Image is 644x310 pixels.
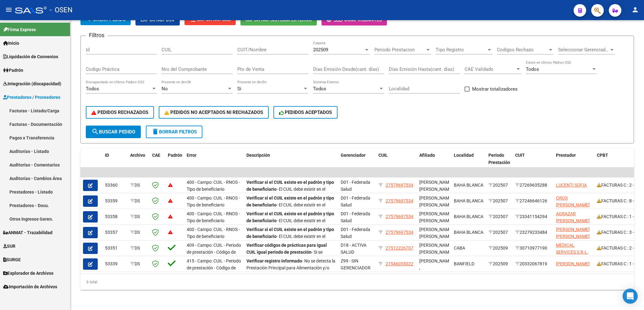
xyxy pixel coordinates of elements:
button: Borrar Filtros [146,126,202,138]
div: 53351 [105,245,125,252]
span: Mostrar totalizadores [472,85,518,93]
datatable-header-cell: Período Prestación [486,149,513,176]
div: 202509 [488,245,510,252]
div: 53357 [105,229,125,236]
span: Explorador de Archivos [3,270,53,277]
div: 53339 [105,260,125,268]
span: BAH­A BLANCA [454,230,483,235]
span: SURGE [3,256,21,263]
div: DS [130,245,147,252]
span: CPBT [597,153,608,158]
span: SUR [3,243,15,250]
span: Afiliado [419,153,435,158]
strong: Verificar códigos de prácticas para igual CUIL igual periodo de prestación [246,243,327,255]
div: 53358 [105,213,125,220]
span: Prestadores / Proveedores [3,94,60,101]
span: Importación de Archivos [3,283,57,290]
span: Inicio [3,40,19,47]
div: 53359 [105,197,125,205]
strong: Verificar si el CUIL existe en el padrón y tipo de beneficiario [246,180,334,192]
span: Periodo Prestacion [374,47,425,53]
span: Firma Express [3,26,36,33]
datatable-header-cell: Archivo [128,149,150,176]
div: DS [130,182,147,189]
span: CABA [454,245,465,251]
div: DS [130,213,147,220]
span: Borrar Filtros [151,129,197,135]
span: Buscar Pedido [91,129,135,135]
span: Período Prestación [488,153,510,165]
strong: Verificar si el CUIL existe en el padrón y tipo de beneficiario [246,195,334,208]
span: Liquidación de Convenios [3,53,58,60]
button: PEDIDOS RECHAZADOS [86,106,154,119]
span: Archivo [130,153,145,158]
mat-icon: menu [5,6,13,14]
span: OROS [PERSON_NAME] [556,195,590,208]
div: 20332067819 [515,260,551,268]
span: Error [187,153,196,158]
span: Seleccionar Gerenciador [558,47,609,53]
span: Z99 - SIN GERENCIADOR [341,258,371,271]
span: D01 - Federada Salud [341,227,370,239]
div: 202509 [488,260,510,268]
span: [PERSON_NAME] , [419,258,453,271]
button: Buscar Pedido [86,126,141,138]
span: 400 - Campo: CUIL - RNOS - Tipo de beneficiario [187,195,240,208]
span: ANMAT - Trazabilidad [3,229,52,236]
span: Todos [86,86,99,92]
span: - El CUIL debe existir en el padrón de la Obra Social, y no debe ser del tipo beneficiario adhere... [246,211,334,245]
span: [PERSON_NAME] [PERSON_NAME] [419,227,453,239]
span: MEDICAL SERVICES S.R.L. [556,243,588,255]
datatable-header-cell: CUIL [376,149,417,176]
span: Crear Pedido [85,17,126,22]
span: [PERSON_NAME] [PERSON_NAME] [556,227,590,239]
datatable-header-cell: Padrón [165,149,184,176]
mat-icon: search [91,128,99,135]
span: Todos [526,66,539,72]
datatable-header-cell: CUIT [513,149,553,176]
div: 202507 [488,182,510,189]
span: 27512226707 [386,245,413,251]
span: - El CUIL debe existir en el padrón de la Obra Social, y no debe ser del tipo beneficiario adhere... [246,195,334,229]
mat-icon: person [631,6,639,14]
span: 400 - Campo: CUIL - RNOS - Tipo de beneficiario [187,211,240,223]
button: PEDIDOS ACEPTADOS [273,106,338,119]
span: BANFIELD [454,261,474,266]
span: D01 - Federada Salud [341,211,370,223]
span: Descripción [246,153,270,158]
strong: Verificar si el CUIL existe en el padrón y tipo de beneficiario [246,227,334,239]
span: 27579697534 [386,183,413,188]
span: 27579697534 [386,198,413,203]
div: DS [130,197,147,205]
span: CUIT [515,153,525,158]
h3: Filtros [86,31,107,40]
span: 409 - Campo: CUIL - Periodo de prestación - Código de practica [187,243,241,262]
div: 27269635288 [515,182,551,189]
span: No [162,86,168,92]
span: BAH­A BLANCA [454,183,483,188]
span: [PERSON_NAME] [PERSON_NAME] [419,211,453,223]
datatable-header-cell: Localidad [451,149,486,176]
span: 202509 [313,47,328,53]
span: Prestador [556,153,576,158]
datatable-header-cell: ID [102,149,128,176]
div: 30710977190 [515,245,551,252]
span: Codigos Rechazo [497,47,548,53]
span: - El CUIL debe existir en el padrón de la Obra Social, y no debe ser del tipo beneficiario adhere... [246,227,334,261]
span: - No se detecta la Prestación Principal para Alimentación y/o Transporte [246,258,335,278]
span: Padrón [168,153,182,158]
span: Si [237,86,241,92]
span: CAE Validado [465,66,515,72]
span: [PERSON_NAME] [PERSON_NAME] [419,195,453,208]
datatable-header-cell: Gerenciador [338,149,376,176]
span: Padrón [3,67,23,74]
span: Localidad [454,153,474,158]
span: Exportar CSV [140,17,175,23]
datatable-header-cell: CAE [150,149,165,176]
button: PEDIDOS NO ACEPTADOS NI RECHAZADOS [159,106,269,119]
span: [PERSON_NAME], [PERSON_NAME] [419,243,454,255]
datatable-header-cell: Error [184,149,244,176]
span: Integración (discapacidad) [3,80,61,87]
span: 27579697534 [386,230,413,235]
div: 6 total [80,274,634,290]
